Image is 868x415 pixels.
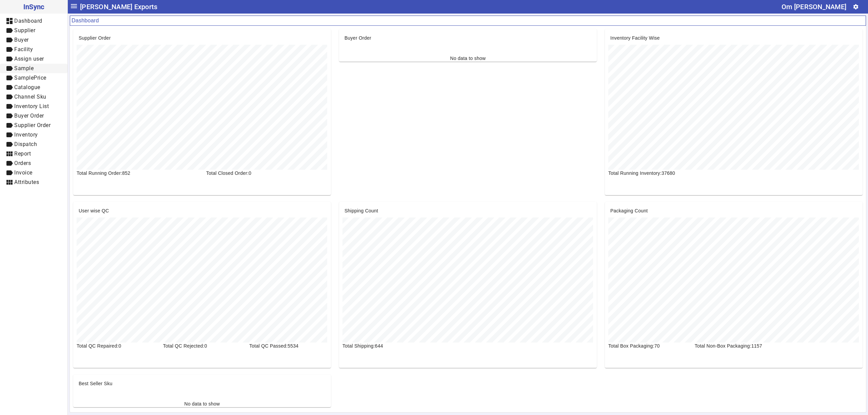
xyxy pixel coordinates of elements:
[5,150,14,158] mat-icon: view_module
[14,122,51,128] span: Supplier Order
[73,29,331,41] mat-card-header: Supplier Order
[450,55,486,62] div: No data to show
[5,64,14,72] mat-icon: label
[5,121,14,129] mat-icon: label
[5,178,14,186] mat-icon: view_module
[14,150,31,157] span: Report
[14,27,35,34] span: Supplier
[159,343,245,349] div: Total QC Rejected:0
[14,169,33,176] span: Invoice
[14,65,34,71] span: Sample
[5,93,14,101] mat-icon: label
[5,26,14,35] mat-icon: label
[5,55,14,63] mat-icon: label
[80,1,157,12] span: [PERSON_NAME] Exports
[339,202,597,214] mat-card-header: Shipping Count
[14,56,44,62] span: Assign user
[184,400,220,407] div: No data to show
[782,1,846,12] div: Om [PERSON_NAME]
[5,102,14,110] mat-icon: label
[604,170,734,177] div: Total Running Inventory:37680
[14,141,37,147] span: Dispatch
[5,36,14,44] mat-icon: label
[73,375,331,387] mat-card-header: Best Seller Sku
[5,112,14,120] mat-icon: label
[70,2,78,10] mat-icon: menu
[604,343,691,349] div: Total Box Packaging:70
[14,75,46,81] span: SamplePrice
[202,170,332,177] div: Total Closed Order:0
[5,17,14,25] mat-icon: dashboard
[73,343,159,349] div: Total QC Repaired:0
[70,16,866,26] mat-card-header: Dashboard
[605,29,863,41] mat-card-header: Inventory Facility Wise
[5,131,14,139] mat-icon: label
[5,83,14,91] mat-icon: label
[14,112,44,119] span: Buyer Order
[339,29,597,41] mat-card-header: Buyer Order
[73,202,331,214] mat-card-header: User wise QC
[691,343,820,349] div: Total Non-Box Packaging:1157
[14,46,33,53] span: Facility
[14,84,40,90] span: Catalogue
[5,45,14,54] mat-icon: label
[5,74,14,82] mat-icon: label
[853,4,859,10] mat-icon: settings
[14,131,38,138] span: Inventory
[338,343,425,349] div: Total Shipping:644
[14,160,31,166] span: Orders
[5,140,14,148] mat-icon: label
[73,170,202,177] div: Total Running Order:852
[14,103,49,109] span: Inventory List
[14,179,39,185] span: Attributes
[14,37,29,43] span: Buyer
[14,94,46,100] span: Channel Sku
[5,169,14,177] mat-icon: label
[5,159,14,167] mat-icon: label
[14,18,42,24] span: Dashboard
[5,1,62,12] span: InSync
[605,202,863,214] mat-card-header: Packaging Count
[245,343,332,349] div: Total QC Passed:5534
